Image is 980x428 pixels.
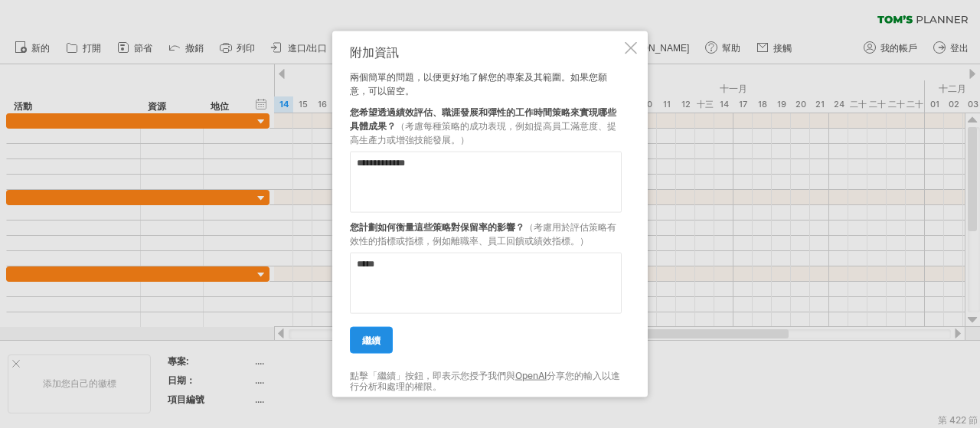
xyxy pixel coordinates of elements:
[350,221,524,232] font: 您計劃如何衡量這些策略對保留率的影響？
[350,119,616,145] font: （考慮每種策略的成功表現，例如提高員工滿意度、提高生產力或增強技能發展。）
[350,369,620,391] font: 分享您的輸入以進行分析和處理的權限。
[350,106,616,131] font: 您希望透過績效評估、職涯發展和彈性的工作時間策略來實現哪些具體成果？
[350,326,393,353] a: 繼續
[515,369,547,381] a: OpenAI
[350,70,607,96] font: 兩個簡單的問題，以便更好地了解您的專案及其範圍。如果您願意，可以留空。
[350,44,399,59] font: 附加資訊
[362,334,381,345] font: 繼續
[350,369,515,381] font: 點擊「繼續」按鈕，即表示您授予我們與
